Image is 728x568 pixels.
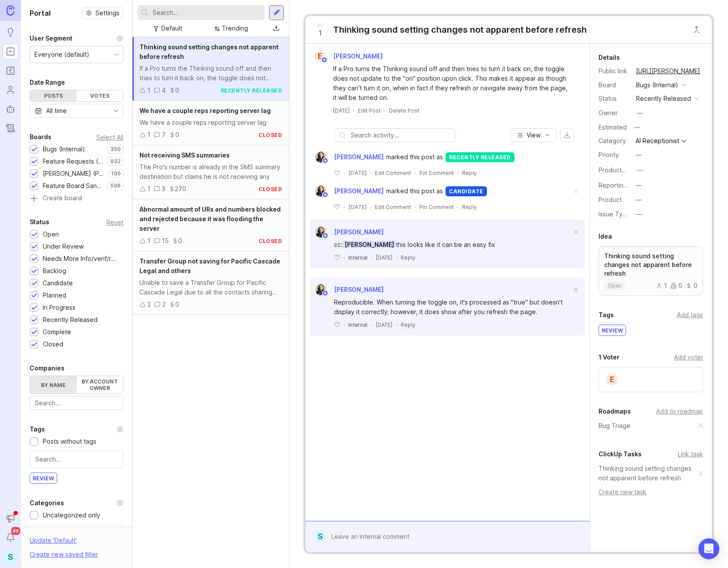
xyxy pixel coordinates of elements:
div: 0 [178,236,182,246]
div: · [371,321,372,328]
a: Thinking sound setting changes not apparent before refreshIf a Pro turns the Thinking sound off a... [133,37,289,101]
div: Reset [106,220,123,225]
div: Bugs (Internal) [43,144,85,154]
div: review [599,325,626,335]
div: 1 [147,86,150,95]
label: ProductboardID [599,166,645,174]
div: 1 [147,184,150,194]
div: Internal [348,321,367,328]
div: Thinking sound setting changes not apparent before refresh [333,24,587,36]
div: · [344,254,345,261]
div: Tags [30,424,45,435]
div: Trending [222,24,248,33]
div: Reply [401,321,415,328]
div: Reply [401,254,415,261]
span: View [527,131,541,140]
div: Details [599,52,620,63]
span: Settings [95,9,119,17]
div: [PERSON_NAME] (Public) [43,169,104,178]
button: Settings [82,7,123,19]
span: [PERSON_NAME] [334,186,384,196]
a: E[PERSON_NAME] [309,51,390,62]
div: Reply [462,169,477,177]
div: · [344,321,345,328]
div: AI Receptionist [636,138,679,144]
div: · [384,107,385,114]
p: 596 [110,182,121,189]
div: Uncategorized only [43,510,100,520]
img: member badge [321,57,328,63]
div: We have a couple reps reporting server lag [139,118,282,127]
a: Ysabelle Eugenio[PERSON_NAME] [310,284,384,295]
div: Reproducible. When turning the toggle on, it's processed as "true" but doesn't display it correct... [334,298,571,317]
p: 932 [110,158,121,165]
span: [PERSON_NAME] [334,228,384,236]
div: Unable to save a Transfer Group for Pacific Cascade Legal due to all the contacts sharing the sam... [139,278,282,297]
input: Search... [153,8,261,17]
div: Add to roadmap [656,407,703,416]
div: Status [30,217,49,227]
span: Thinking sound setting changes not apparent before refresh [139,43,279,60]
div: — [636,195,642,205]
div: Needs More Info/verif/repro [43,254,119,263]
div: In Progress [43,303,75,312]
input: Search... [35,398,118,408]
div: closed [259,131,282,139]
div: Reply [462,203,477,211]
div: closed [259,237,282,245]
button: Notifications [3,530,18,545]
div: E [605,373,619,387]
a: Autopilot [3,101,18,117]
div: 0 [686,283,697,289]
button: export comments [560,128,574,142]
div: Edit Comment [375,203,411,211]
div: · [370,203,371,211]
time: [DATE] [348,204,367,210]
div: Pin Comment [419,169,454,177]
div: Idea [599,231,612,242]
a: Users [3,82,18,98]
div: Roadmaps [599,406,631,417]
div: E [314,51,326,62]
img: Canny Home [7,5,14,15]
div: — [637,165,643,175]
button: Announcements [3,510,18,526]
div: Add voter [674,352,703,362]
div: 270 [175,184,186,194]
div: · [457,169,459,177]
div: Create new saved filter [30,550,98,559]
div: 1 [656,283,667,289]
time: [DATE] [376,322,392,328]
div: · [353,107,354,114]
span: [PERSON_NAME] [343,241,396,248]
label: By name [30,376,77,393]
div: · [344,203,345,211]
div: Add tags [677,310,703,320]
span: marked this post as [386,186,443,196]
time: [DATE] [376,254,392,261]
div: Categories [30,498,64,508]
div: recently released [636,94,691,103]
div: Pin Comment [419,203,454,211]
div: closed [259,185,282,193]
span: Abnormal amount of URs and numbers blocked and rejected because it was flooding the server [139,205,281,232]
a: Abnormal amount of URs and numbers blocked and rejected because it was flooding the server1150closed [133,199,289,251]
div: 1 [147,130,150,140]
img: Ysabelle Eugenio [315,284,327,295]
img: Ysabelle Eugenio [315,185,327,197]
a: Ideas [3,24,18,40]
label: Issue Type [599,210,630,218]
div: The Pro's number is already in the SMS summary destination but claims he is not receiving any [139,162,282,181]
div: Feature Board Sandbox [DATE] [43,181,103,191]
div: 2 [162,300,166,309]
div: Link task [678,449,703,459]
span: 1 [319,28,322,38]
div: · [344,169,345,177]
div: 0 [175,86,179,95]
div: Boards [30,132,51,142]
div: cc: this looks like it can be an easy fix [334,240,571,250]
time: [DATE] [333,107,350,114]
div: Create new task [599,487,703,497]
a: Ysabelle Eugenio[PERSON_NAME] [310,151,386,163]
